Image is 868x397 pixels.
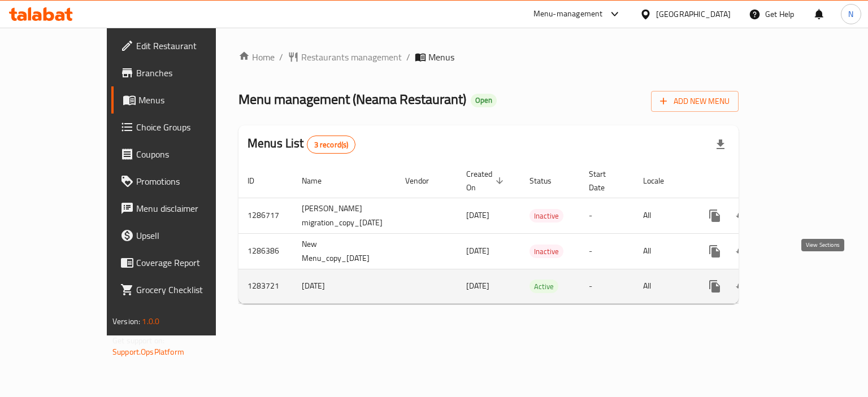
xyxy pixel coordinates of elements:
[471,95,497,105] span: Open
[302,174,336,187] span: Name
[136,147,243,161] span: Coupons
[530,280,558,293] span: Active
[530,174,566,187] span: Status
[111,222,252,249] a: Upsell
[136,229,243,242] span: Upsell
[728,202,756,229] button: Change Status
[530,245,563,258] span: Inactive
[728,273,756,300] button: Change Status
[293,198,396,233] td: [PERSON_NAME] migration_copy_[DATE]
[136,174,243,188] span: Promotions
[701,273,728,300] button: more
[848,8,853,20] span: N
[136,39,243,53] span: Edit Restaurant
[111,168,252,195] a: Promotions
[530,280,558,293] div: Active
[238,233,293,269] td: 1286386
[293,233,396,269] td: New Menu_copy_[DATE]
[589,167,620,194] span: Start Date
[530,210,563,223] span: Inactive
[428,50,454,64] span: Menus
[530,245,563,258] div: Inactive
[111,276,252,303] a: Grocery Checklist
[471,94,497,107] div: Open
[466,167,507,194] span: Created On
[111,249,252,276] a: Coverage Report
[580,198,634,233] td: -
[406,50,410,64] li: /
[533,7,603,21] div: Menu-management
[288,50,402,64] a: Restaurants management
[634,269,692,303] td: All
[111,59,252,86] a: Branches
[136,283,243,296] span: Grocery Checklist
[293,269,396,303] td: [DATE]
[238,50,275,64] a: Home
[112,344,184,359] a: Support.OpsPlatform
[238,269,293,303] td: 1283721
[530,209,563,223] div: Inactive
[580,233,634,269] td: -
[238,86,466,112] span: Menu management ( Neama Restaurant )
[651,91,739,112] button: Add New Menu
[238,50,739,64] nav: breadcrumb
[142,314,159,329] span: 1.0.0
[466,208,489,223] span: [DATE]
[707,131,734,158] div: Export file
[111,195,252,222] a: Menu disclaimer
[112,314,140,329] span: Version:
[138,93,243,107] span: Menus
[466,278,489,293] span: [DATE]
[307,136,356,154] div: Total records count
[248,135,355,154] h2: Menus List
[238,198,293,233] td: 1286717
[701,238,728,265] button: more
[279,50,283,64] li: /
[248,174,269,187] span: ID
[136,66,243,80] span: Branches
[307,139,355,150] span: 3 record(s)
[111,141,252,168] a: Coupons
[405,174,444,187] span: Vendor
[238,164,819,304] table: enhanced table
[466,243,489,258] span: [DATE]
[111,86,252,114] a: Menus
[728,238,756,265] button: Change Status
[111,32,252,59] a: Edit Restaurant
[660,94,730,108] span: Add New Menu
[692,164,819,198] th: Actions
[643,174,679,187] span: Locale
[136,256,243,269] span: Coverage Report
[136,202,243,215] span: Menu disclaimer
[136,120,243,134] span: Choice Groups
[701,202,728,229] button: more
[301,50,402,64] span: Restaurants management
[580,269,634,303] td: -
[634,198,692,233] td: All
[656,8,731,20] div: [GEOGRAPHIC_DATA]
[634,233,692,269] td: All
[112,333,164,348] span: Get support on:
[111,114,252,141] a: Choice Groups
